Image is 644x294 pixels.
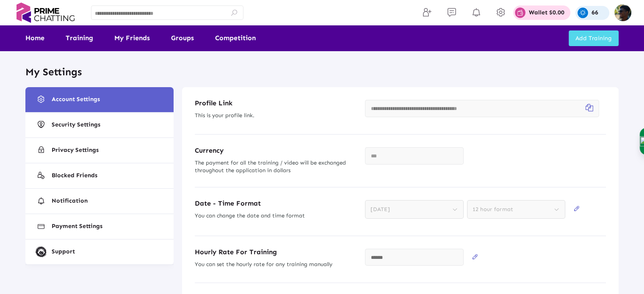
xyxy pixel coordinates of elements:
span: Add Training [575,35,612,42]
span: Privacy Settings [52,147,99,154]
img: Prime-Support.jpg [36,246,47,257]
span: 12 hour format [473,206,514,212]
mat-select: Time Format [467,200,565,219]
img: img [614,4,631,21]
a: Training [66,25,93,51]
a: My Friends [114,25,150,51]
h2: My Settings [25,63,619,81]
a: Groups [171,25,194,51]
span: Payment Settings [52,223,102,230]
button: Add Training [569,30,619,46]
p: The payment for all the training / video will be exchanged throughout the application in dollars [195,159,359,174]
h3: Profile Link [195,100,359,107]
h3: Date - Time Format [195,200,359,207]
span: Account Settings [52,96,100,103]
span: [DATE] [370,206,390,212]
p: 66 [591,10,598,16]
p: Wallet $0.00 [529,10,564,16]
mat-select: Date format [365,200,463,219]
span: Blocked Friends [52,172,97,179]
p: You can change the date and time format [195,212,359,220]
span: Security Settings [52,121,100,128]
p: This is your profile link. [195,112,359,119]
p: You can set the hourly rate for any training manually [195,261,359,268]
span: Support [52,248,75,255]
img: logo [13,3,78,23]
h3: Currency [195,147,359,154]
a: Home [25,25,44,51]
span: Notification [52,198,88,204]
a: Competition [215,25,256,51]
h3: Hourly Rate For Training [195,249,359,256]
